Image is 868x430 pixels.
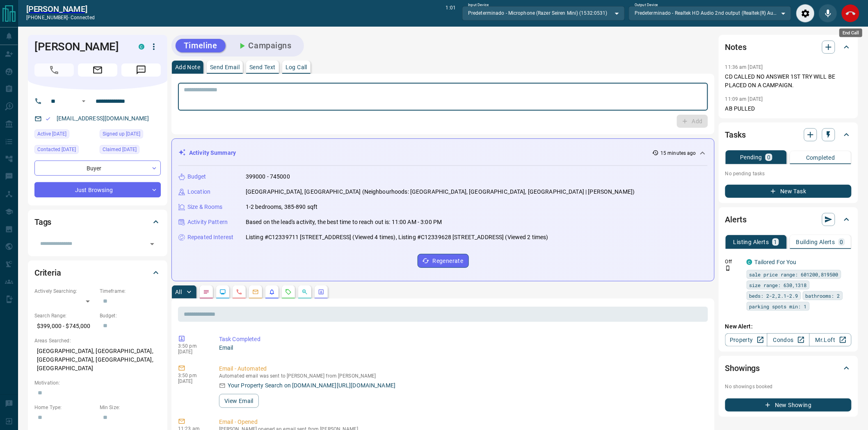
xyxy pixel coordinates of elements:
[747,259,752,265] div: condos.ca
[629,6,791,20] div: Predeterminado - Realtek HD Audio 2nd output (Realtek(R) Audio)
[725,333,767,346] a: Property
[749,302,807,310] span: parking spots min: 1
[725,72,852,90] p: CD CALLED NO ANSWER 1ST TRY WILL BE PLACED ON A CAMPAIGN.
[34,344,161,375] p: [GEOGRAPHIC_DATA], [GEOGRAPHIC_DATA], [GEOGRAPHIC_DATA], [GEOGRAPHIC_DATA], [GEOGRAPHIC_DATA]
[725,322,852,331] p: New Alert:
[210,64,240,70] p: Send Email
[740,154,762,160] p: Pending
[725,96,763,102] p: 11:09 am [DATE]
[841,4,860,23] div: End Call
[839,29,862,37] div: End Call
[187,188,210,196] p: Location
[767,333,809,346] a: Condos
[100,287,161,295] p: Timeframe:
[34,161,161,176] div: Buyer
[34,266,61,279] h2: Criteria
[187,203,223,211] p: Size & Rooms
[100,312,161,319] p: Budget:
[725,362,760,375] h2: Showings
[725,125,852,145] div: Tasks
[468,2,489,8] label: Input Device
[236,289,242,295] svg: Calls
[725,41,747,54] h2: Notes
[34,40,126,53] h1: [PERSON_NAME]
[189,149,236,157] p: Activity Summary
[285,289,292,295] svg: Requests
[774,239,777,245] p: 1
[219,344,705,352] p: Email
[178,373,207,378] p: 3:50 pm
[246,218,442,226] p: Based on the lead's activity, the best time to reach out is: 11:00 AM - 3:00 PM
[34,129,96,141] div: Tue Aug 12 2025
[175,64,200,70] p: Add Note
[37,145,76,154] span: Contacted [DATE]
[139,44,144,50] div: condos.ca
[246,172,290,181] p: 399000 - 745000
[229,39,300,52] button: Campaigns
[78,63,117,77] span: Email
[418,254,469,268] button: Regenerate
[219,335,705,344] p: Task Completed
[100,129,161,141] div: Tue Aug 12 2025
[635,2,658,8] label: Output Device
[819,4,837,23] div: Mute
[249,64,276,70] p: Send Text
[725,210,852,229] div: Alerts
[100,404,161,411] p: Min Size:
[176,39,226,52] button: Timeline
[219,418,705,426] p: Email - Opened
[34,212,161,232] div: Tags
[26,4,95,14] a: [PERSON_NAME]
[175,289,182,295] p: All
[34,337,161,344] p: Areas Searched:
[45,116,51,122] svg: Email Valid
[219,373,705,379] p: Automated email was sent to [PERSON_NAME] from [PERSON_NAME]
[302,289,308,295] svg: Opportunities
[228,381,395,390] p: Your Property Search on [DOMAIN_NAME][URL][DOMAIN_NAME]
[187,172,206,181] p: Budget
[725,258,742,265] p: Off
[103,130,140,138] span: Signed up [DATE]
[34,379,161,387] p: Motivation:
[725,265,731,271] svg: Push Notification Only
[318,289,324,295] svg: Agent Actions
[34,215,51,229] h2: Tags
[34,319,96,333] p: $399,000 - $745,000
[725,398,852,412] button: New Showing
[725,167,852,180] p: No pending tasks
[733,239,769,245] p: Listing Alerts
[246,188,635,196] p: [GEOGRAPHIC_DATA], [GEOGRAPHIC_DATA] (Neighbourhoods: [GEOGRAPHIC_DATA], [GEOGRAPHIC_DATA], [GEOG...
[749,292,798,300] span: beds: 2-2,2.1-2.9
[187,218,228,226] p: Activity Pattern
[100,145,161,156] div: Tue Aug 12 2025
[660,149,696,157] p: 15 minutes ago
[34,63,74,77] span: Call
[840,239,843,245] p: 0
[796,4,815,23] div: Audio Settings
[806,292,840,300] span: bathrooms: 2
[57,115,149,122] a: [EMAIL_ADDRESS][DOMAIN_NAME]
[34,182,161,197] div: Just Browsing
[34,312,96,319] p: Search Range:
[203,289,210,295] svg: Notes
[103,145,137,154] span: Claimed [DATE]
[146,238,158,250] button: Open
[246,203,318,211] p: 1-2 bedrooms, 385-890 sqft
[725,185,852,198] button: New Task
[246,233,548,242] p: Listing #C12339711 [STREET_ADDRESS] (Viewed 4 times), Listing #C12339628 [STREET_ADDRESS] (Viewed...
[725,64,763,70] p: 11:36 am [DATE]
[34,263,161,283] div: Criteria
[269,289,275,295] svg: Listing Alerts
[252,289,259,295] svg: Emails
[34,287,96,295] p: Actively Searching:
[178,378,207,384] p: [DATE]
[725,383,852,390] p: No showings booked
[796,239,835,245] p: Building Alerts
[178,145,708,161] div: Activity Summary15 minutes ago
[286,64,307,70] p: Log Call
[34,145,96,156] div: Tue Aug 12 2025
[749,270,838,278] span: sale price range: 601200,819500
[178,343,207,349] p: 3:50 pm
[187,233,233,242] p: Repeated Interest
